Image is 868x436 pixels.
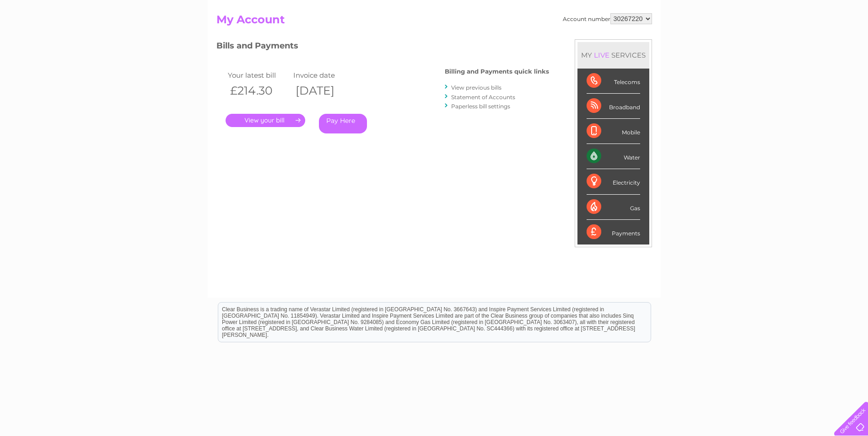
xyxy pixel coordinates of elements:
[216,13,652,31] h2: My Account
[592,51,611,59] div: LIVE
[226,69,291,81] td: Your latest bill
[218,5,651,44] div: Clear Business is a trading name of Verastar Limited (registered in [GEOGRAPHIC_DATA] No. 3667643...
[587,119,640,144] div: Mobile
[587,220,640,245] div: Payments
[226,114,305,127] a: .
[451,84,501,91] a: View previous bills
[563,13,652,24] div: Account number
[587,195,640,220] div: Gas
[755,39,783,46] a: Telecoms
[695,5,759,16] a: 0333 014 3131
[587,69,640,94] div: Telecoms
[577,42,649,68] div: MY SERVICES
[807,39,830,46] a: Contact
[319,114,367,133] a: Pay Here
[451,103,510,110] a: Paperless bill settings
[838,39,859,46] a: Log out
[451,94,515,101] a: Statement of Accounts
[445,68,549,75] h4: Billing and Payments quick links
[291,81,357,100] th: [DATE]
[226,81,291,100] th: £214.30
[788,39,802,46] a: Blog
[707,39,724,46] a: Water
[30,24,77,52] img: logo.png
[587,169,640,194] div: Electricity
[216,39,549,55] h3: Bills and Payments
[587,144,640,169] div: Water
[291,69,357,81] td: Invoice date
[587,94,640,119] div: Broadband
[730,39,750,46] a: Energy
